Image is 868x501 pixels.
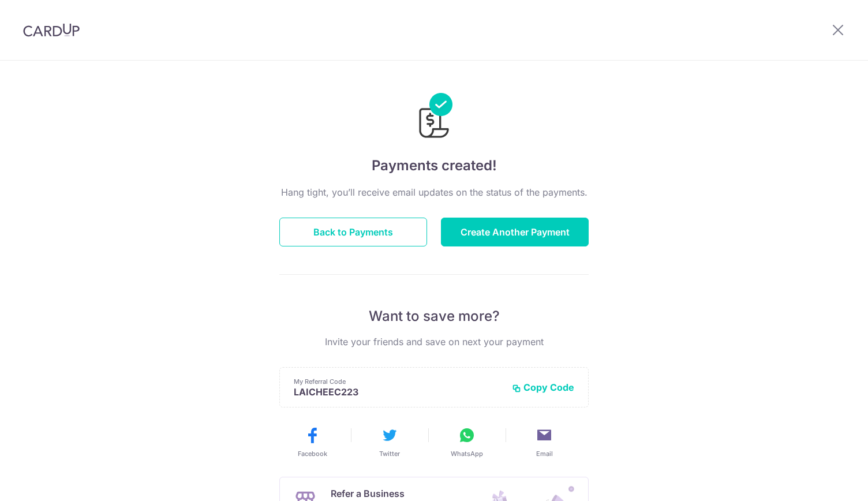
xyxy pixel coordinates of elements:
[298,449,327,458] span: Facebook
[441,218,589,246] button: Create Another Payment
[536,449,553,458] span: Email
[451,449,483,458] span: WhatsApp
[512,382,574,393] button: Copy Code
[279,185,589,199] p: Hang tight, you’ll receive email updates on the status of the payments.
[379,449,400,458] span: Twitter
[279,335,589,349] p: Invite your friends and save on next your payment
[279,155,589,176] h4: Payments created!
[279,307,589,326] p: Want to save more?
[794,466,856,495] iframe: Opens a widget where you can find more information
[294,386,503,398] p: LAICHEEC223
[433,426,501,458] button: WhatsApp
[510,426,578,458] button: Email
[356,426,424,458] button: Twitter
[294,377,503,386] p: My Referral Code
[279,218,427,246] button: Back to Payments
[278,426,346,458] button: Facebook
[331,487,457,500] p: Refer a Business
[416,93,452,141] img: Payments
[23,23,80,37] img: CardUp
